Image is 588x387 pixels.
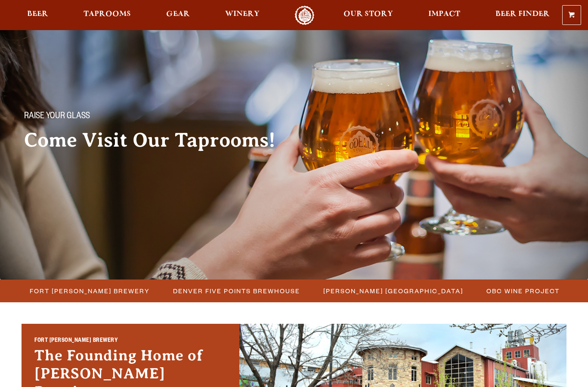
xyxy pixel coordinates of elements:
[318,285,467,297] a: [PERSON_NAME] [GEOGRAPHIC_DATA]
[423,6,466,25] a: Impact
[495,11,550,18] span: Beer Finder
[34,337,226,347] h2: Fort [PERSON_NAME] Brewery
[490,6,555,25] a: Beer Finder
[323,285,463,297] span: [PERSON_NAME] [GEOGRAPHIC_DATA]
[30,285,150,297] span: Fort [PERSON_NAME] Brewery
[168,285,304,297] a: Denver Five Points Brewhouse
[173,285,300,297] span: Denver Five Points Brewhouse
[22,6,54,25] a: Beer
[166,11,190,18] span: Gear
[225,11,260,18] span: Winery
[288,6,321,25] a: Odell Home
[24,129,293,151] h2: Come Visit Our Taprooms!
[27,11,48,18] span: Beer
[24,111,90,123] span: Raise your glass
[486,285,560,297] span: OBC Wine Project
[25,285,154,297] a: Fort [PERSON_NAME] Brewery
[220,6,265,25] a: Winery
[78,6,136,25] a: Taprooms
[428,11,460,18] span: Impact
[338,6,399,25] a: Our Story
[84,11,131,18] span: Taprooms
[481,285,564,297] a: OBC Wine Project
[344,11,393,18] span: Our Story
[161,6,195,25] a: Gear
